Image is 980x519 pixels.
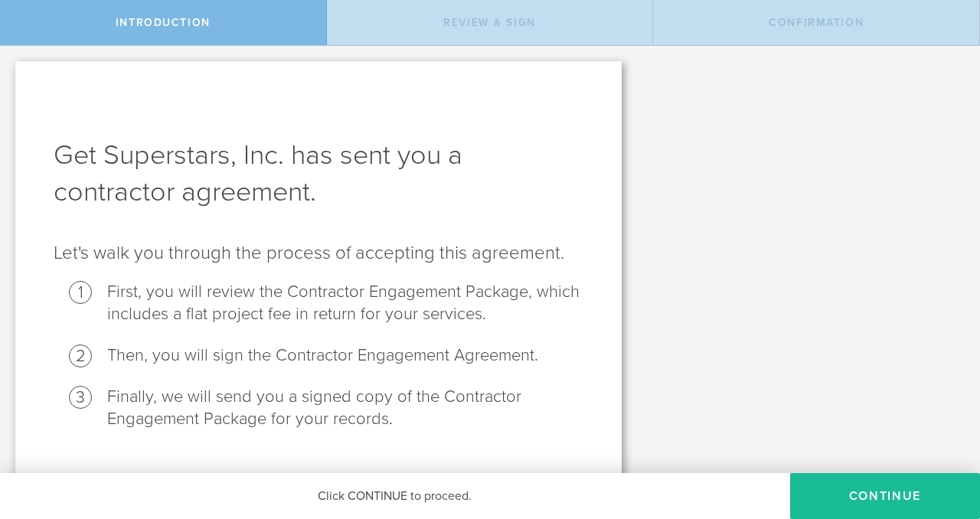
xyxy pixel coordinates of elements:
span: Review & sign [443,16,536,29]
li: Then, you will sign the Contractor Engagement Agreement. [107,344,583,367]
span: Confirmation [769,16,864,29]
li: Finally, we will send you a signed copy of the Contractor Engagement Package for your records. [107,386,583,430]
h1: Get Superstars, Inc. has sent you a contractor agreement. [54,137,583,211]
button: Continue [790,473,980,519]
li: First, you will review the Contractor Engagement Package, which includes a flat project fee in re... [107,281,583,325]
p: Let's walk you through the process of accepting this agreement. [54,241,583,266]
span: Introduction [116,16,211,29]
